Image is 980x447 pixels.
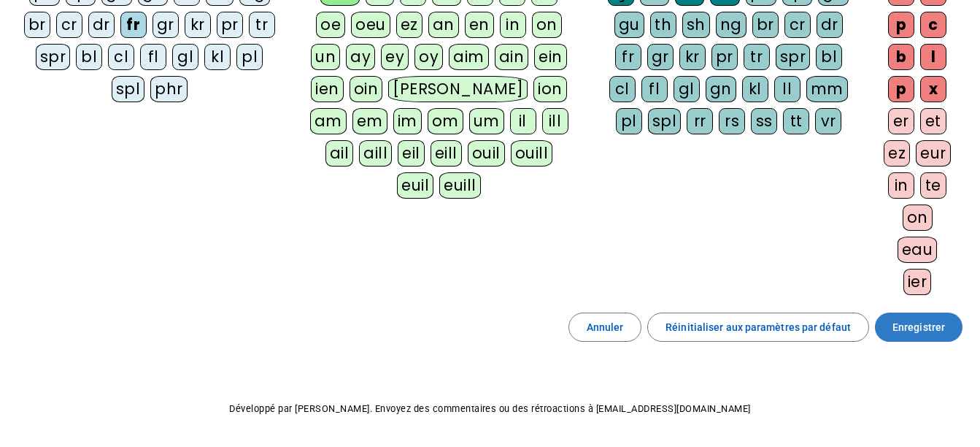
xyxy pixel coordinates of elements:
div: er [888,108,914,134]
div: em [352,108,387,134]
div: ouil [468,140,505,167]
div: spl [112,76,145,102]
div: in [500,12,526,38]
div: te [920,172,946,199]
div: in [888,172,914,199]
div: eur [916,140,951,167]
div: br [752,12,779,38]
div: ion [533,76,567,102]
div: aill [359,140,392,167]
div: ien [311,76,344,102]
div: p [888,12,914,38]
div: bl [816,44,842,70]
div: th [650,12,676,38]
div: gr [153,12,179,38]
span: Réinitialiser aux paramètres par défaut [665,318,851,336]
div: im [393,108,422,134]
div: tr [744,44,770,70]
div: oin [350,76,383,102]
div: euil [397,172,433,199]
div: kr [679,44,706,70]
div: ng [716,12,746,38]
button: Annuler [568,313,642,342]
div: ain [495,44,529,70]
div: fr [615,44,641,70]
div: fl [641,76,668,102]
div: ez [884,140,910,167]
div: x [920,76,946,102]
div: pr [711,44,738,70]
div: oy [414,44,443,70]
div: tr [249,12,275,38]
div: eill [431,140,462,167]
div: b [888,44,914,70]
div: fr [120,12,147,38]
span: Annuler [587,318,624,336]
div: on [532,12,562,38]
div: phr [150,76,188,102]
div: ill [542,108,568,134]
div: br [24,12,50,38]
p: Développé par [PERSON_NAME]. Envoyez des commentaires ou des rétroactions à [EMAIL_ADDRESS][DOMAI... [12,400,968,418]
div: gl [674,76,700,102]
div: rs [719,108,745,134]
div: on [903,205,933,231]
div: gn [706,76,736,102]
div: mm [806,76,848,102]
div: dr [817,12,843,38]
div: oe [316,12,345,38]
div: en [465,12,494,38]
div: dr [88,12,115,38]
button: Enregistrer [875,313,962,342]
div: fl [140,44,166,70]
div: sh [682,12,710,38]
div: am [310,108,347,134]
div: spr [776,44,811,70]
span: Enregistrer [892,318,945,336]
div: cr [56,12,82,38]
div: kl [204,44,231,70]
div: cl [108,44,134,70]
div: ll [774,76,800,102]
div: et [920,108,946,134]
div: an [428,12,459,38]
div: aim [449,44,489,70]
div: ss [751,108,777,134]
div: ein [534,44,567,70]
div: gl [172,44,198,70]
div: bl [76,44,102,70]
div: ouill [511,140,552,167]
div: euill [439,172,480,199]
div: eil [398,140,425,167]
button: Réinitialiser aux paramètres par défaut [647,313,869,342]
div: ey [381,44,409,70]
div: pr [217,12,243,38]
div: oeu [351,12,390,38]
div: vr [815,108,841,134]
div: ez [396,12,423,38]
div: ay [346,44,375,70]
div: gu [614,12,644,38]
div: cr [784,12,811,38]
div: ail [325,140,354,167]
div: ier [903,269,932,295]
div: pl [616,108,642,134]
div: il [510,108,536,134]
div: kl [742,76,768,102]
div: spr [36,44,71,70]
div: gr [647,44,674,70]
div: tt [783,108,809,134]
div: cl [609,76,636,102]
div: um [469,108,504,134]
div: eau [898,237,938,263]
div: l [920,44,946,70]
div: [PERSON_NAME] [388,76,528,102]
div: om [428,108,463,134]
div: p [888,76,914,102]
div: pl [236,44,263,70]
div: spl [648,108,682,134]
div: kr [185,12,211,38]
div: rr [687,108,713,134]
div: c [920,12,946,38]
div: un [311,44,340,70]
